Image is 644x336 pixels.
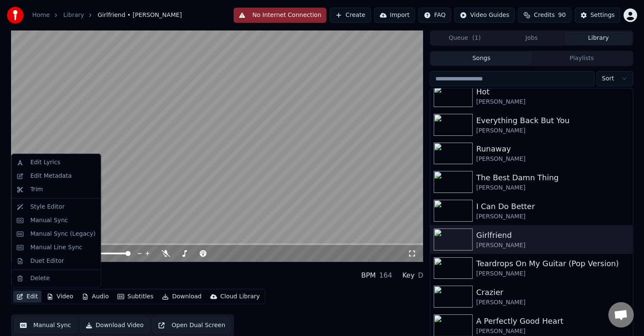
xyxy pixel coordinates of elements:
span: Girlfriend • [PERSON_NAME] [98,11,182,19]
a: Open chat [608,302,634,328]
button: Subtitles [114,291,157,303]
div: I Can Do Better [476,201,629,212]
button: Open Dual Screen [153,318,231,333]
div: Style Editor [30,203,64,211]
div: [PERSON_NAME] [476,184,629,192]
div: D [418,270,423,281]
div: Delete [30,274,50,283]
div: A Perfectly Good Heart [476,315,629,327]
div: Cloud Library [220,292,260,301]
div: BPM [361,270,376,281]
span: ( 1 ) [472,34,481,42]
button: Songs [431,52,532,65]
div: Manual Sync [30,216,68,225]
a: Home [32,11,50,19]
span: Credits [534,11,555,19]
button: Queue [431,32,498,44]
div: [PERSON_NAME] [476,127,629,135]
div: Hot [476,86,629,98]
div: Manual Line Sync [30,243,82,252]
div: [PERSON_NAME] [476,327,629,336]
div: Everything Back But You [476,115,629,127]
div: Crazier [476,286,629,298]
button: Video [43,291,77,303]
button: Playlists [532,52,632,65]
button: Manual Sync [14,318,77,333]
div: Teardrops On My Guitar (Pop Version) [476,258,629,270]
button: Settings [575,8,620,23]
button: Library [565,32,632,44]
div: [PERSON_NAME] [476,270,629,278]
button: Download [159,291,205,303]
div: Girlfriend [476,229,629,241]
button: Audio [78,291,112,303]
div: [PERSON_NAME] [476,298,629,307]
button: Jobs [498,32,565,44]
div: [PERSON_NAME] [476,241,629,250]
div: [PERSON_NAME] [476,155,629,163]
a: Library [63,11,84,19]
button: Edit [13,291,42,303]
div: Key [402,270,415,281]
div: 164 [379,270,392,281]
div: Edit Lyrics [30,158,60,167]
div: Manual Sync (Legacy) [30,230,95,238]
div: [PERSON_NAME] [476,98,629,106]
div: Trim [30,185,43,194]
div: [PERSON_NAME] [476,212,629,221]
button: No Internet Connection [234,8,326,23]
div: The Best Damn Thing [476,172,629,184]
img: youka [7,7,24,24]
nav: breadcrumb [32,11,182,19]
div: Edit Metadata [30,172,72,180]
div: Duet Editor [30,257,64,265]
button: Create [330,8,371,23]
button: Credits90 [518,8,571,23]
button: FAQ [418,8,451,23]
div: Runaway [476,143,629,155]
button: Video Guides [454,8,515,23]
button: Import [374,8,415,23]
span: Sort [602,74,614,83]
button: Download Video [80,318,149,333]
span: 90 [558,11,566,19]
div: Settings [591,11,615,19]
